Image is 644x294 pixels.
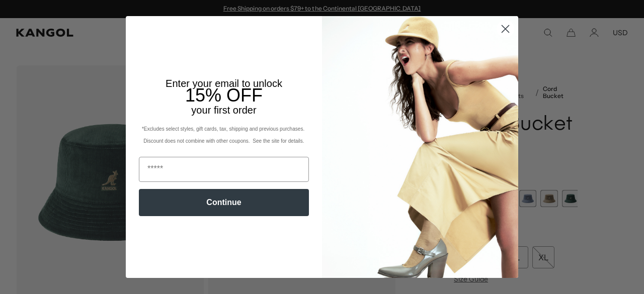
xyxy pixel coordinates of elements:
[322,16,518,277] img: 93be19ad-e773-4382-80b9-c9d740c9197f.jpeg
[142,126,306,144] span: *Excludes select styles, gift cards, tax, shipping and previous purchases. Discount does not comb...
[185,85,263,106] span: 15% OFF
[166,78,282,89] span: Enter your email to unlock
[191,105,256,116] span: your first order
[497,20,514,38] button: Close dialog
[139,157,309,182] input: Email
[139,189,309,216] button: Continue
